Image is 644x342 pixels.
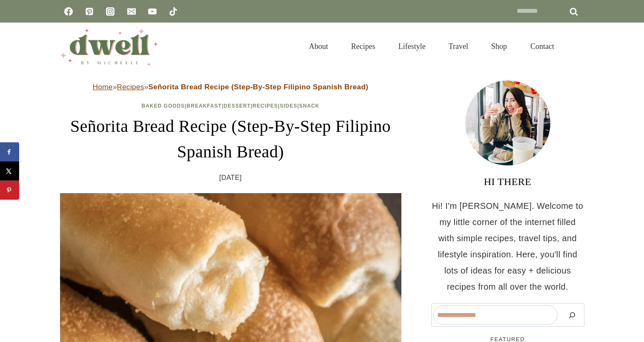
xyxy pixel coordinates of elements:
[299,103,320,109] a: Snack
[93,83,369,91] span: » »
[60,114,401,165] h1: Señorita Bread Recipe (Step-By-Step Filipino Spanish Bread)
[340,31,387,61] a: Recipes
[280,103,297,109] a: Sides
[165,3,182,20] a: TikTok
[480,31,518,61] a: Shop
[102,3,119,20] a: Instagram
[142,103,320,109] span: | | | | |
[298,31,340,61] a: About
[562,305,582,325] button: Search
[93,83,113,91] a: Home
[298,31,565,61] nav: Primary Navigation
[60,3,77,20] a: Facebook
[142,103,185,109] a: Baked Goods
[437,31,480,61] a: Travel
[252,103,278,109] a: Recipes
[123,3,140,20] a: Email
[431,198,584,295] p: Hi! I'm [PERSON_NAME]. Welcome to my little corner of the internet filled with simple recipes, tr...
[117,83,144,91] a: Recipes
[387,31,437,61] a: Lifestyle
[149,83,369,91] strong: Señorita Bread Recipe (Step-By-Step Filipino Spanish Bread)
[187,103,222,109] a: Breakfast
[81,3,98,20] a: Pinterest
[144,3,161,20] a: YouTube
[223,103,251,109] a: Dessert
[570,39,584,54] button: View Search Form
[519,31,566,61] a: Contact
[60,27,158,66] img: DWELL by michelle
[219,171,242,184] time: [DATE]
[431,174,584,189] h3: HI THERE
